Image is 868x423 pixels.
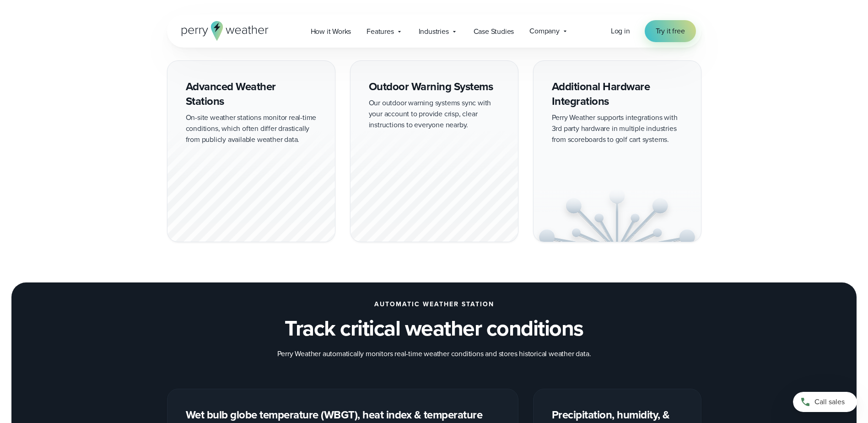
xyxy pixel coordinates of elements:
[367,26,394,37] span: Features
[529,26,560,37] span: Company
[285,315,583,341] h3: Track critical weather conditions
[466,22,522,41] a: Case Studies
[311,26,351,37] span: How it Works
[474,26,514,37] span: Case Studies
[303,22,359,41] a: How it Works
[534,188,701,242] img: Integration-Light.svg
[419,26,449,37] span: Industries
[793,392,857,412] a: Call sales
[645,20,696,42] a: Try it free
[814,396,845,407] span: Call sales
[611,26,630,37] a: Log in
[656,26,685,37] span: Try it free
[277,348,591,359] p: Perry Weather automatically monitors real-time weather conditions and stores historical weather d...
[374,301,494,308] h2: AUTOMATIC WEATHER STATION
